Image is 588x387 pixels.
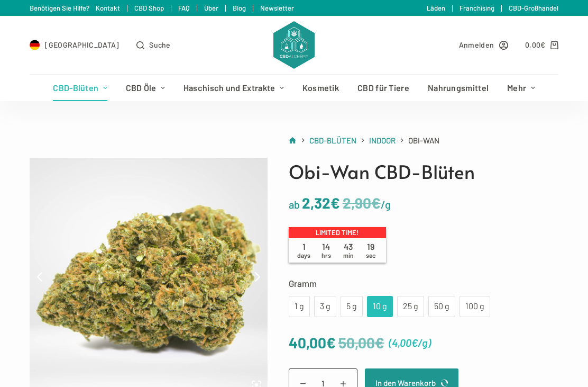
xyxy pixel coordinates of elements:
bdi: 2,32 [302,194,340,212]
div: 3 g [320,300,330,313]
span: € [330,194,340,212]
div: 5 g [347,300,356,313]
div: 10 g [373,300,387,313]
span: [GEOGRAPHIC_DATA] [45,39,119,51]
span: € [540,40,545,49]
div: 100 g [466,300,484,313]
span: sec [366,251,375,259]
label: Gramm [289,276,558,291]
a: CBD-Großhandel [509,4,558,12]
bdi: 0,00 [525,40,546,49]
a: CBD Shop [134,4,164,12]
span: hrs [321,251,331,259]
span: days [297,251,310,259]
span: 14 [315,241,337,259]
a: CBD-Blüten [44,75,116,101]
bdi: 2,90 [343,194,381,212]
a: Newsletter [260,4,294,12]
bdi: 4,00 [392,336,418,349]
span: 19 [360,241,382,259]
bdi: 50,00 [338,334,384,352]
span: € [326,334,336,352]
div: 50 g [435,300,449,313]
span: ( ) [389,334,431,352]
span: /g [418,336,428,349]
a: Läden [427,4,445,12]
span: Anmelden [459,39,494,51]
a: Benötigen Sie Hilfe? Kontakt [30,4,120,12]
a: Anmelden [459,39,508,51]
a: Haschisch und Extrakte [174,75,293,101]
a: FAQ [178,4,190,12]
span: € [411,336,418,349]
span: 43 [337,241,360,259]
span: Obi-Wan [408,134,439,147]
span: CBD-Blüten [309,136,356,145]
h1: Obi-Wan CBD-Blüten [289,158,558,186]
img: CBD Alchemy [273,21,315,69]
a: Blog [233,4,246,12]
a: CBD Öle [116,75,174,101]
button: Open search form [136,39,171,51]
img: DE Flag [30,40,40,50]
span: Suche [149,39,171,51]
p: Limited time! [289,227,386,239]
a: CBD-Blüten [309,134,356,147]
div: 25 g [403,300,418,313]
a: Shopping cart [525,39,558,51]
a: CBD für Tiere [348,75,419,101]
a: Indoor [369,134,396,147]
a: Kosmetik [293,75,348,101]
span: /g [381,198,391,211]
div: 1 g [295,300,304,313]
a: Franchising [460,4,494,12]
span: ab [289,198,300,211]
span: min [343,251,354,259]
a: Nahrungsmittel [418,75,498,101]
span: 1 [293,241,315,259]
span: € [375,334,384,352]
nav: Header-Menü [44,75,544,101]
bdi: 40,00 [289,334,336,352]
span: € [371,194,381,212]
a: Mehr [498,75,544,101]
span: Indoor [369,136,396,145]
a: Select Country [30,39,120,51]
a: Über [204,4,218,12]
